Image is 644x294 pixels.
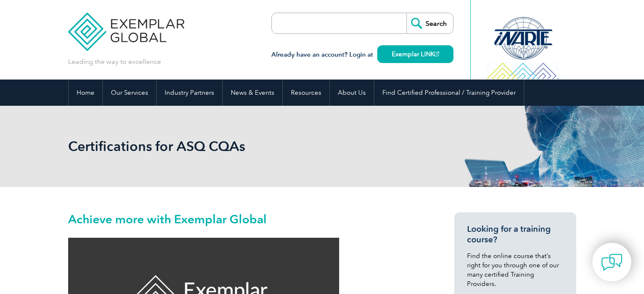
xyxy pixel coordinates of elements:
[467,224,564,245] h3: Looking for a training course?
[406,13,453,33] input: Search
[467,251,564,289] p: Find the online course that’s right for you through one of our many certified Training Providers.
[103,80,156,106] a: Our Services
[374,80,524,106] a: Find Certified Professional / Training Provider
[157,80,222,106] a: Industry Partners
[68,212,424,226] h2: Achieve more with Exemplar Global
[223,80,282,106] a: News & Events
[271,49,453,60] h3: Already have an account? Login at
[330,80,374,106] a: About Us
[601,252,622,273] img: contact-chat.png
[69,80,102,106] a: Home
[434,52,439,56] img: open_square.png
[377,45,453,63] a: Exemplar LINK
[283,80,329,106] a: Resources
[68,140,424,153] h2: Certifications for ASQ CQAs
[68,57,161,66] p: Leading the way to excellence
